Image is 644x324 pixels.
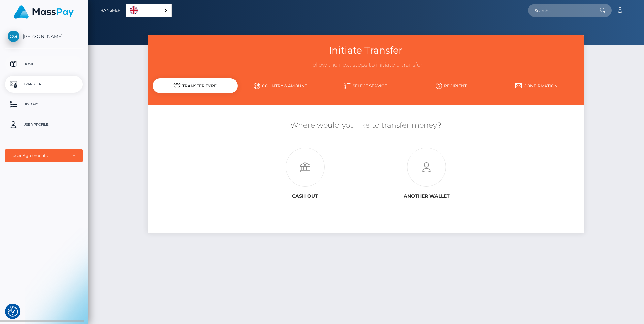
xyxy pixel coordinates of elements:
p: History [8,99,80,109]
div: Language [126,4,172,17]
a: Select Service [323,80,408,92]
h3: Initiate Transfer [153,44,579,57]
p: Home [8,59,80,69]
a: Recipient [409,80,494,92]
p: User Profile [8,120,80,130]
a: Transfer [98,3,121,18]
h6: Cash out [250,193,361,199]
h3: Follow the next steps to initiate a transfer [153,61,579,69]
img: Revisit consent button [8,306,18,317]
h5: Where would you like to transfer money? [153,120,579,131]
p: Transfer [8,79,80,89]
a: Transfer [5,76,83,93]
a: English [126,4,171,17]
button: Consent Preferences [8,306,18,317]
span: [PERSON_NAME] [5,33,83,39]
a: History [5,96,83,113]
a: User Profile [5,116,83,133]
h6: Another wallet [371,193,482,199]
div: User Agreements [12,153,68,158]
div: Transfer Type [153,78,238,93]
a: Country & Amount [238,80,323,92]
aside: Language selected: English [126,4,172,17]
img: MassPay [14,5,74,19]
a: Confirmation [494,80,579,92]
button: User Agreements [5,149,83,162]
input: Search... [528,4,600,17]
a: Home [5,56,83,72]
